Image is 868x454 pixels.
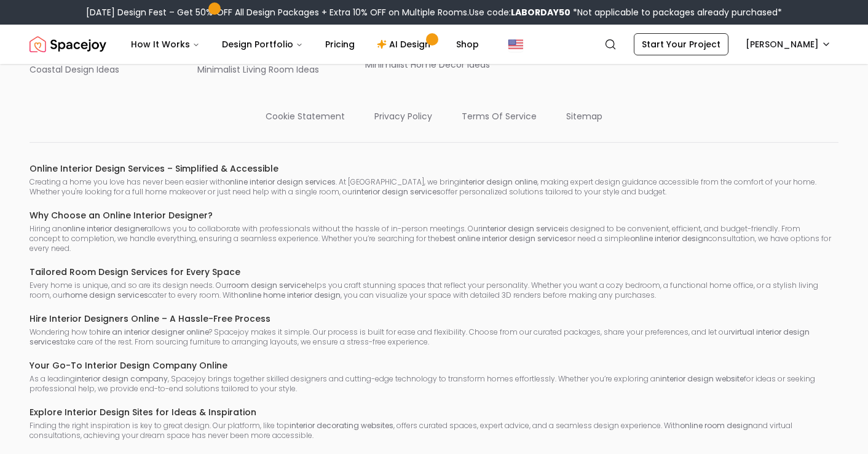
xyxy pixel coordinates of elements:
[30,359,838,372] h6: Your Go-To Interior Design Company Online
[225,177,336,187] strong: online interior design services
[197,63,336,76] a: minimalist living room ideas
[30,406,838,418] h6: Explore Interior Design Sites for Ideas & Inspiration
[469,6,570,18] span: Use code:
[30,313,838,325] h6: Hire Interior Designers Online – A Hassle-Free Process
[197,63,319,76] p: minimalist living room ideas
[570,6,782,18] span: *Not applicable to packages already purchased*
[459,177,537,187] strong: interior design online
[62,223,147,234] strong: online interior designer
[680,420,753,431] strong: online room design
[30,25,838,64] nav: Global
[65,290,148,300] strong: home design services
[30,281,838,300] p: Every home is unique, and so are its design needs. Our helps you craft stunning spaces that refle...
[462,110,537,122] p: terms of service
[30,63,168,76] a: coastal design ideas
[630,233,708,244] strong: online interior design
[511,6,570,18] b: LABORDAY50
[660,373,744,384] strong: interior design website
[121,32,210,57] button: How It Works
[374,105,432,122] a: privacy policy
[446,32,489,57] a: Shop
[75,373,168,384] strong: interior design company
[30,266,838,278] h6: Tailored Room Design Services for Every Space
[481,223,562,234] strong: interior design service
[30,209,838,221] h6: Why Choose an Online Interior Designer?
[374,110,432,122] p: privacy policy
[97,327,209,337] strong: hire an interior designer online
[462,105,537,122] a: terms of service
[30,421,838,440] p: Finding the right inspiration is key to great design. Our platform, like top , offers curated spa...
[30,177,838,197] p: Creating a home you love has never been easier with . At [GEOGRAPHIC_DATA], we bring , making exp...
[86,6,782,18] div: [DATE] Design Fest – Get 50% OFF All Design Packages + Extra 10% OFF on Multiple Rooms.
[367,32,444,57] a: AI Design
[30,63,119,76] p: coastal design ideas
[315,32,365,57] a: Pricing
[440,233,568,244] strong: best online interior design services
[229,280,306,290] strong: room design service
[30,32,106,57] img: Spacejoy Logo
[290,420,393,431] strong: interior decorating websites
[30,162,838,175] h6: Online Interior Design Services – Simplified & Accessible
[30,32,106,57] a: Spacejoy
[266,110,345,122] p: cookie statement
[30,327,838,347] p: Wondering how to ? Spacejoy makes it simple. Our process is built for ease and flexibility. Choos...
[566,105,602,122] a: sitemap
[634,33,728,55] a: Start Your Project
[30,224,838,253] p: Hiring an allows you to collaborate with professionals without the hassle of in-person meetings. ...
[508,37,523,52] img: United States
[355,186,441,197] strong: interior design services
[266,105,345,122] a: cookie statement
[365,58,503,71] a: minimalist home decor ideas
[365,58,490,71] p: minimalist home decor ideas
[738,33,838,55] button: [PERSON_NAME]
[566,110,602,122] p: sitemap
[30,327,810,347] strong: virtual interior design services
[121,32,489,57] nav: Main
[30,374,838,394] p: As a leading , Spacejoy brings together skilled designers and cutting-edge technology to transfor...
[239,290,341,300] strong: online home interior design
[212,32,313,57] button: Design Portfolio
